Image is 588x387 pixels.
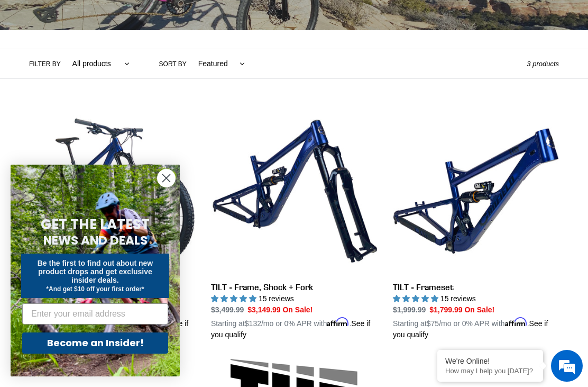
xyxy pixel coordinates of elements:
[159,59,187,69] label: Sort by
[527,60,559,68] span: 3 products
[29,59,61,69] label: Filter by
[157,169,176,187] button: Close dialog
[41,215,150,234] span: GET THE LATEST
[445,357,535,365] div: We're Online!
[38,259,153,284] span: Be the first to find out about new product drops and get exclusive insider deals.
[22,332,168,354] button: Become an Insider!
[46,285,144,293] span: *And get $10 off your first order*
[22,303,168,325] input: Enter your email address
[445,367,535,375] p: How may I help you today?
[43,232,148,249] span: NEWS AND DEALS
